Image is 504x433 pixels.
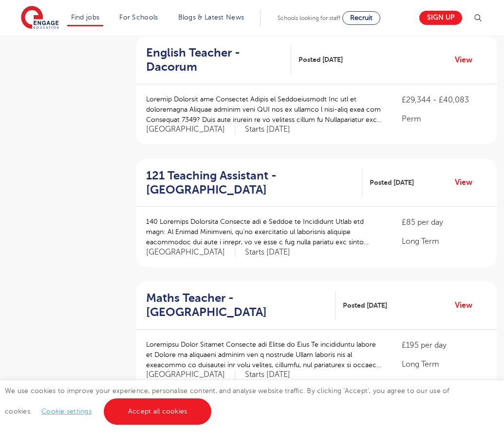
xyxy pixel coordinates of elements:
[146,46,283,74] h2: English Teacher - Dacorum
[419,11,462,25] a: Sign up
[402,216,487,228] p: £85 per day
[278,15,340,21] span: Schools looking for staff
[71,14,100,21] a: Find jobs
[178,14,244,21] a: Blogs & Latest News
[299,55,343,65] span: Posted [DATE]
[146,247,235,257] span: [GEOGRAPHIC_DATA]
[245,370,290,380] p: Starts [DATE]
[119,14,158,21] a: For Schools
[245,124,290,135] p: Starts [DATE]
[146,370,235,380] span: [GEOGRAPHIC_DATA]
[350,14,373,21] span: Recruit
[343,300,387,311] span: Posted [DATE]
[455,176,480,189] a: View
[146,339,382,370] p: Loremipsu Dolor Sitamet Consecte adi Elitse do Eius Te incididuntu labore et Dolore ma aliquaeni ...
[146,169,362,197] a: 121 Teaching Assistant - [GEOGRAPHIC_DATA]
[146,291,328,319] h2: Maths Teacher - [GEOGRAPHIC_DATA]
[146,46,291,74] a: English Teacher - Dacorum
[370,177,414,188] span: Posted [DATE]
[455,299,480,312] a: View
[146,216,382,247] p: 140 Loremips Dolorsita Consecte adi e Seddoe te Incididunt Utlab etd magn: Al Enimad Minimveni, q...
[146,94,382,125] p: Loremip Dolorsit ame Consectet Adipis el Seddoeiusmodt Inc utl et doloremagna Aliquae adminim ven...
[402,236,487,247] p: Long Term
[342,11,380,25] a: Recruit
[41,408,92,415] a: Cookie settings
[146,291,336,319] a: Maths Teacher - [GEOGRAPHIC_DATA]
[21,6,59,30] img: Engage Education
[146,169,355,197] h2: 121 Teaching Assistant - [GEOGRAPHIC_DATA]
[402,339,487,351] p: £195 per day
[5,387,449,415] span: We use cookies to improve your experience, personalise content, and analyse website traffic. By c...
[104,398,212,425] a: Accept all cookies
[245,247,290,257] p: Starts [DATE]
[455,54,480,66] a: View
[402,358,487,370] p: Long Term
[402,113,487,125] p: Perm
[146,124,235,135] span: [GEOGRAPHIC_DATA]
[402,94,487,106] p: £29,344 - £40,083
